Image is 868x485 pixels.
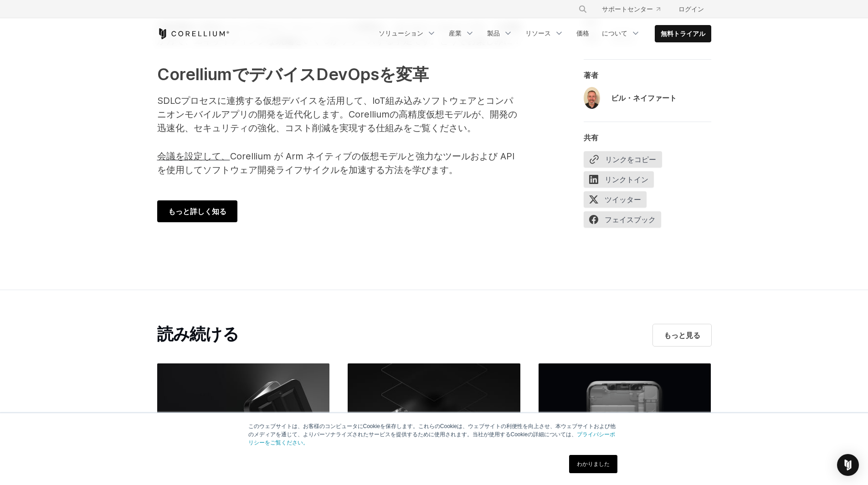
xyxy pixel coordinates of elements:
[525,29,551,37] font: リソース
[487,29,500,37] font: 製品
[602,5,653,13] font: サポートセンター
[373,25,711,42] div: ナビゲーションメニュー
[576,29,589,37] font: 価格
[605,175,648,184] font: リンクトイン
[577,461,610,467] font: わかりました
[611,93,677,102] font: ビル・ネイファート
[605,195,641,204] font: ツイッター
[157,154,230,161] a: 会議を設定して、
[584,191,652,211] a: ツイッター
[584,171,659,191] a: リンクトイン
[157,200,237,222] a: もっと詳しく知る
[157,151,514,175] font: Corellium が Arm ネイティブの仮想モデルと強力なツールおよび API を使用してソフトウェア開発ライフサイクルを加速する方法を学びます。
[584,211,667,231] a: フェイスブック
[157,324,239,344] font: 読み続ける
[653,324,711,346] a: もっと見る
[157,28,230,39] a: コレリウムホーム
[348,363,520,478] img: Arm DS IDEによる組み込みデバッグ：アプリ開発者向けの安全なツールとテクニック
[837,454,859,476] div: インターコムメッセンジャーを開く
[678,5,704,13] font: ログイン
[605,215,656,224] font: フェイスブック
[449,29,462,37] font: 産業
[664,331,700,340] font: もっと見る
[602,29,627,37] font: について
[661,30,705,37] font: 無料トライアル
[539,363,711,478] img: OWASP モバイル セキュリティ テスト: 仮想デバイスでトップ 10 のチェック項目を検知する方法
[168,207,226,216] font: もっと詳しく知る
[157,64,429,84] font: CorelliumでデバイスDevOpsを変革
[567,1,711,17] div: ナビゲーションメニュー
[584,71,598,80] font: 著者
[569,455,617,473] a: わかりました
[575,1,591,17] button: 検索
[157,151,230,162] font: 会議を設定して、
[248,423,616,438] font: このウェブサイトは、お客様のコンピュータにCookieを保存します。これらのCookieは、ウェブサイトの利便性を向上させ、本ウェブサイトおよび他のメディアを通じて、よりパーソナライズされたサー...
[584,151,662,168] button: リンクをコピー
[584,133,598,142] font: 共有
[379,29,423,37] font: ソリューション
[157,95,517,133] font: SDLCプロセスに連携する仮想デバイスを活用して、IoT組み込みソフトウェアとコンパニオンモバイルアプリの開発を近代化します。Corelliumの高精度仮想モデルが、開発の迅速化、セキュリティの...
[584,87,600,109] img: ビル・ネイファート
